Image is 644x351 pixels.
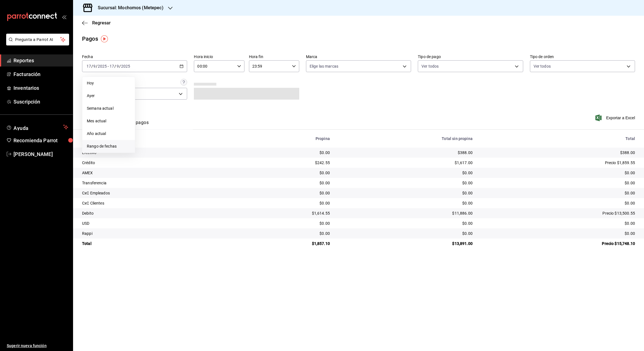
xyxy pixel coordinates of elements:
font: Exportar a Excel [606,116,635,120]
div: $0.00 [242,180,330,186]
div: $0.00 [242,150,330,155]
font: Facturación [13,71,40,77]
div: $1,614.55 [242,210,330,216]
div: $0.00 [482,170,635,176]
span: Ver todos [421,63,439,69]
input: ---- [121,64,130,68]
span: Ayuda [13,124,61,130]
div: Transferencia [82,180,233,186]
div: $0.00 [339,221,473,226]
div: $242.55 [242,160,330,166]
div: $11,886.00 [339,210,473,216]
button: Regresar [82,20,111,26]
span: Semana actual [87,105,130,111]
span: Año actual [87,131,130,137]
span: Pregunta a Parrot AI [15,37,60,43]
font: Sugerir nueva función [7,343,47,348]
div: $0.00 [482,221,635,226]
div: USD [82,221,233,226]
div: $388.00 [339,150,473,155]
label: Marca [306,55,411,59]
div: Total [482,136,635,141]
div: $0.00 [339,170,473,176]
input: -- [109,64,114,68]
div: $0.00 [339,231,473,236]
div: $0.00 [482,180,635,186]
font: Recomienda Parrot [13,137,58,143]
span: / [114,64,116,68]
input: -- [116,64,119,68]
input: -- [86,64,91,68]
div: Total sin propina [339,136,473,141]
div: $0.00 [242,200,330,206]
div: $0.00 [482,200,635,206]
div: Pagos [82,35,98,43]
div: $0.00 [339,180,473,186]
div: $0.00 [482,190,635,196]
span: Regresar [92,20,111,26]
div: $1,617.00 [339,160,473,166]
label: Hora inicio [194,55,244,59]
div: Efectivo [82,150,233,155]
span: / [119,64,121,68]
div: Propina [242,136,330,141]
span: Ver todos [534,63,551,69]
div: $1,857.10 [242,241,330,246]
span: Elige las marcas [310,63,338,69]
div: Precio $13,500.55 [482,210,635,216]
div: $0.00 [482,231,635,236]
span: Rango de fechas [87,143,130,149]
button: Ver pagos [128,120,149,129]
div: $0.00 [242,221,330,226]
span: Mes actual [87,118,130,124]
button: Exportar a Excel [597,114,635,121]
h3: Sucursal: Mochomos (Metepec) [93,4,164,11]
span: / [91,64,93,68]
div: CxC Clientes [82,200,233,206]
input: -- [93,64,96,68]
div: $0.00 [242,231,330,236]
div: Crédito [82,160,233,166]
font: Suscripción [13,99,40,105]
button: open_drawer_menu [62,15,66,19]
div: CxC Empleados [82,190,233,196]
label: Fecha [82,55,187,59]
div: Debito [82,210,233,216]
div: Precio $15,748.10 [482,241,635,246]
div: $388.00 [482,150,635,155]
a: Pregunta a Parrot AI [4,41,69,47]
font: Reportes [13,58,34,63]
button: Pregunta a Parrot AI [6,34,69,45]
div: $0.00 [242,190,330,196]
div: Precio $1,859.55 [482,160,635,166]
input: ---- [97,64,107,68]
div: $0.00 [339,190,473,196]
div: AMEX [82,170,233,176]
div: Rappi [82,231,233,236]
font: [PERSON_NAME] [13,151,53,157]
span: - [108,64,109,68]
font: Inventarios [13,85,39,91]
div: $0.00 [242,170,330,176]
span: Hoy [87,80,130,86]
label: Tipo de pago [418,55,523,59]
img: Marcador de información sobre herramientas [101,35,108,42]
div: $0.00 [339,200,473,206]
label: Hora fin [249,55,299,59]
div: Total [82,241,233,246]
span: / [96,64,97,68]
div: $13,891.00 [339,241,473,246]
label: Tipo de orden [530,55,635,59]
span: Ayer [87,93,130,99]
